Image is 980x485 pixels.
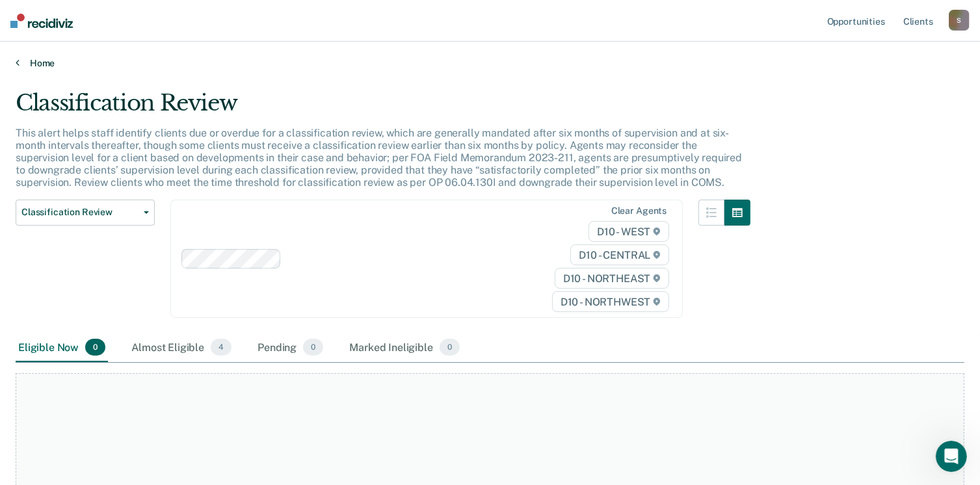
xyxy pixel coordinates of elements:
[440,339,460,356] span: 0
[589,221,669,242] span: D10 - WEST
[16,57,964,69] a: Home
[10,14,73,28] img: Recidiviz
[347,334,462,362] div: Marked Ineligible0
[555,268,669,289] span: D10 - NORTHEAST
[303,339,323,356] span: 0
[16,90,750,127] div: Classification Review
[570,244,669,265] span: D10 - CENTRAL
[936,441,967,472] iframe: Intercom live chat
[211,339,232,356] span: 4
[16,334,108,362] div: Eligible Now0
[85,339,105,356] span: 0
[949,10,970,31] button: S
[611,205,667,216] div: Clear agents
[255,334,326,362] div: Pending0
[129,334,234,362] div: Almost Eligible4
[21,207,139,218] span: Classification Review
[552,291,669,312] span: D10 - NORTHWEST
[16,127,742,189] p: This alert helps staff identify clients due or overdue for a classification review, which are gen...
[16,200,155,226] button: Classification Review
